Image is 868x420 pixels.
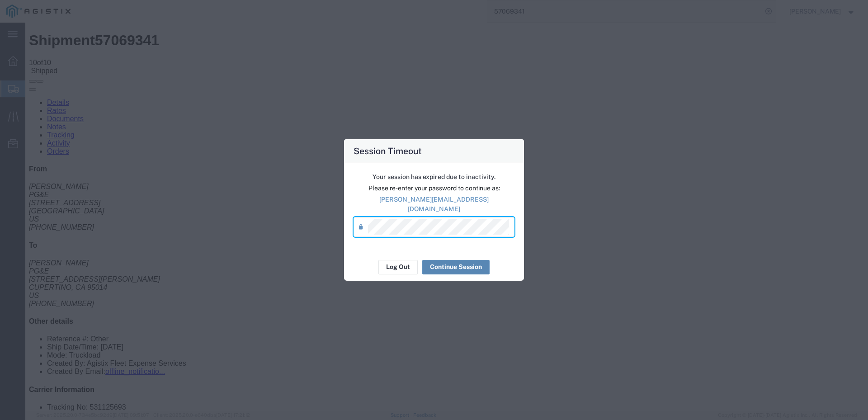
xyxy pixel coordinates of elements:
button: Log Out [378,260,418,274]
p: Your session has expired due to inactivity. [354,172,514,182]
button: Continue Session [422,260,490,274]
p: [PERSON_NAME][EMAIL_ADDRESS][DOMAIN_NAME] [354,195,514,214]
h4: Session Timeout [354,144,422,157]
p: Please re-enter your password to continue as: [354,184,514,193]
